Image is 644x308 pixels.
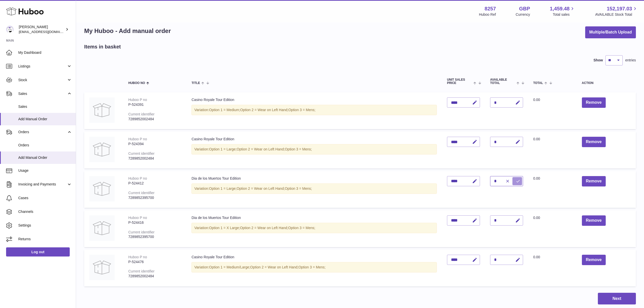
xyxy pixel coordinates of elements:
[288,226,315,230] span: Option 3 = Mens;
[18,78,67,82] span: Stock
[19,30,75,34] span: [EMAIL_ADDRESS][DOMAIN_NAME]
[18,64,67,69] span: Listings
[550,5,576,17] a: 1,459.48 Total sales
[18,237,72,242] span: Returns
[191,223,437,233] div: Variation:
[128,176,147,180] div: Huboo P no
[89,97,115,123] img: Casino Royale Tour Edition
[84,27,171,35] h1: My Huboo - Add manual order
[191,105,437,115] div: Variation:
[582,137,606,147] button: Remove
[128,137,147,141] div: Huboo P no
[516,12,530,17] div: Currency
[89,255,115,280] img: Casino Royale Tour Edition
[209,226,240,230] span: Option 1 = X Large;
[625,58,636,63] span: entries
[533,81,543,85] span: Total
[550,5,570,12] span: 1,459.48
[186,132,442,168] td: Casino Royale Tour Edition
[191,183,437,194] div: Variation:
[240,226,288,230] span: Option 2 = Wear on Left Hand;
[128,274,181,279] div: 7289852002484
[585,26,636,38] button: Multiple/Batch Upload
[89,176,115,201] img: Dia de los Muertos Tour Edition
[18,91,67,96] span: Sales
[128,195,181,200] div: 7289852395700
[18,182,67,187] span: Invoicing and Payments
[582,215,606,226] button: Remove
[533,137,540,141] span: 0.00
[128,98,147,102] div: Huboo P no
[128,191,155,195] div: Current identifier
[18,209,72,214] span: Channels
[128,230,155,234] div: Current identifier
[6,247,70,256] a: Log out
[285,186,312,191] span: Option 3 = Mens;
[237,186,285,191] span: Option 2 = Wear on Left Hand;
[595,12,638,17] span: AVAILABLE Stock Total
[519,5,530,12] strong: GBP
[128,255,147,259] div: Huboo P no
[128,112,155,116] div: Current identifier
[533,255,540,259] span: 0.00
[128,81,145,85] span: Huboo no
[209,108,240,112] span: Option 1 = Medium;
[89,137,115,162] img: Casino Royale Tour Edition
[533,176,540,180] span: 0.00
[582,81,631,85] div: Action
[298,265,326,269] span: Option 3 = Mens;
[128,151,155,156] div: Current identifier
[594,58,603,63] label: Show
[128,220,181,225] div: P-524416
[128,117,181,122] div: 7289852002484
[479,12,496,17] div: Huboo Ref
[582,255,606,265] button: Remove
[18,168,72,173] span: Usage
[191,81,200,85] span: Title
[582,97,606,108] button: Remove
[18,117,72,122] span: Add Manual Order
[191,144,437,155] div: Variation:
[128,156,181,161] div: 7289852002484
[89,215,115,241] img: Dia de los Muertos Tour Edition
[240,108,288,112] span: Option 2 = Wear on Left Hand;
[595,5,638,17] a: 152,197.03 AVAILABLE Stock Total
[582,176,606,186] button: Remove
[128,260,181,264] div: P-524476
[19,25,64,34] div: [PERSON_NAME]
[18,50,72,55] span: My Dashboard
[128,234,181,239] div: 7289852395700
[186,210,442,247] td: Dia de los Muertos Tour Edition
[191,262,437,272] div: Variation:
[288,108,315,112] span: Option 3 = Mens;
[533,98,540,102] span: 0.00
[485,5,496,12] strong: 8257
[18,155,72,160] span: Add Manual Order
[186,171,442,208] td: Dia de los Muertos Tour Edition
[490,78,515,85] span: AVAILABLE Total
[18,104,72,109] span: Sales
[6,26,14,33] img: internalAdmin-8257@internal.huboo.com
[553,12,575,17] span: Total sales
[209,186,237,191] span: Option 1 = Large;
[128,102,181,107] div: P-524391
[128,269,155,273] div: Current identifier
[607,5,632,12] span: 152,197.03
[186,250,442,286] td: Casino Royale Tour Edition
[285,147,312,151] span: Option 3 = Mens;
[18,196,72,200] span: Cases
[84,43,121,50] h2: Items in basket
[18,223,72,228] span: Settings
[18,143,72,148] span: Orders
[128,142,181,146] div: P-524394
[250,265,298,269] span: Option 2 = Wear on Left Hand;
[128,181,181,186] div: P-524412
[186,92,442,129] td: Casino Royale Tour Edition
[128,216,147,220] div: Huboo P no
[209,265,250,269] span: Option 1 = Medium/Large;
[447,78,472,85] span: Unit Sales Price
[598,293,636,305] button: Next
[18,130,67,134] span: Orders
[209,147,237,151] span: Option 1 = Large;
[533,216,540,220] span: 0.00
